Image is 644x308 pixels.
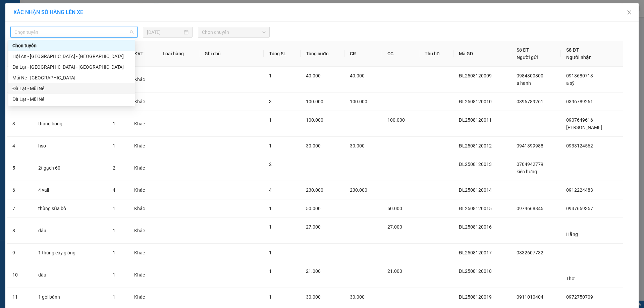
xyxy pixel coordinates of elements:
[459,294,492,300] span: ĐL2508120019
[566,206,593,211] span: 0937669357
[459,187,492,193] span: ĐL2508120014
[88,30,121,42] span: 19 HTK
[33,137,107,155] td: hso
[269,250,272,255] span: 1
[12,85,131,92] div: Đà Lạt - Mũi Né
[199,41,264,67] th: Ghi chú
[8,51,135,62] div: Hội An - Nha Trang - Đà Lạt
[113,294,115,300] span: 1
[78,21,132,30] div: 0368555004
[6,6,16,13] span: Gửi:
[387,206,402,211] span: 50.000
[517,169,537,174] span: kiến hưng
[129,155,157,181] td: Khác
[113,165,115,171] span: 2
[517,206,543,211] span: 0979668845
[350,99,367,104] span: 100.000
[566,143,593,148] span: 0933124562
[306,99,323,104] span: 100.000
[459,73,492,78] span: ĐL2508120009
[566,232,578,237] span: Hằng
[78,6,132,21] div: [PERSON_NAME]
[129,93,157,111] td: Khác
[12,53,131,60] div: Hội An - [GEOGRAPHIC_DATA] - [GEOGRAPHIC_DATA]
[350,187,367,193] span: 230.000
[269,206,272,211] span: 1
[113,121,115,126] span: 1
[129,244,157,262] td: Khác
[566,55,592,60] span: Người nhận
[129,199,157,218] td: Khác
[350,73,365,78] span: 40.000
[7,181,33,199] td: 6
[517,73,543,78] span: 0984300800
[7,199,33,218] td: 7
[344,41,382,67] th: CR
[6,21,74,30] div: 0356646034
[7,137,33,155] td: 4
[78,6,95,13] span: Nhận:
[620,3,639,22] button: Close
[306,206,321,211] span: 50.000
[419,41,453,67] th: Thu hộ
[7,93,33,111] td: 2
[269,117,272,123] span: 1
[517,47,529,53] span: Số ĐT
[269,187,272,193] span: 4
[566,187,593,193] span: 0912224483
[269,73,272,78] span: 1
[387,117,405,123] span: 100.000
[7,67,33,93] td: 1
[566,47,579,53] span: Số ĐT
[264,41,301,67] th: Tổng SL
[33,218,107,244] td: dâu
[7,244,33,262] td: 9
[387,268,402,274] span: 21.000
[13,9,83,15] span: XÁC NHẬN SỐ HÀNG LÊN XE
[459,143,492,148] span: ĐL2508120012
[113,206,115,211] span: 1
[301,41,344,67] th: Tổng cước
[269,99,272,104] span: 3
[129,218,157,244] td: Khác
[113,250,115,255] span: 1
[350,294,365,300] span: 30.000
[7,155,33,181] td: 5
[7,288,33,306] td: 11
[129,262,157,288] td: Khác
[129,288,157,306] td: Khác
[459,99,492,104] span: ĐL2508120010
[8,94,135,105] div: Đà Lạt - Mũi Né
[33,262,107,288] td: dâu
[306,117,323,123] span: 100.000
[78,34,88,41] span: DĐ:
[33,199,107,218] td: thùng sữa bò
[306,224,321,230] span: 27.000
[350,143,365,148] span: 30.000
[113,272,115,278] span: 1
[8,83,135,94] div: Đà Lạt - Mũi Né
[14,27,133,37] span: Chọn tuyến
[7,41,33,67] th: STT
[517,99,543,104] span: 0396789261
[157,41,200,67] th: Loại hàng
[269,143,272,148] span: 1
[627,10,632,15] span: close
[459,268,492,274] span: ĐL2508120018
[306,143,321,148] span: 30.000
[8,40,135,51] div: Chọn tuyến
[113,143,115,148] span: 1
[7,111,33,137] td: 3
[453,41,511,67] th: Mã GD
[12,42,131,49] div: Chọn tuyến
[33,155,107,181] td: 2t gạch 60
[129,41,157,67] th: ĐVT
[459,162,492,167] span: ĐL2508120013
[459,224,492,230] span: ĐL2508120016
[306,187,323,193] span: 230.000
[269,268,272,274] span: 1
[33,288,107,306] td: 1 gói bánh
[113,187,115,193] span: 4
[129,181,157,199] td: Khác
[517,143,543,148] span: 0941399988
